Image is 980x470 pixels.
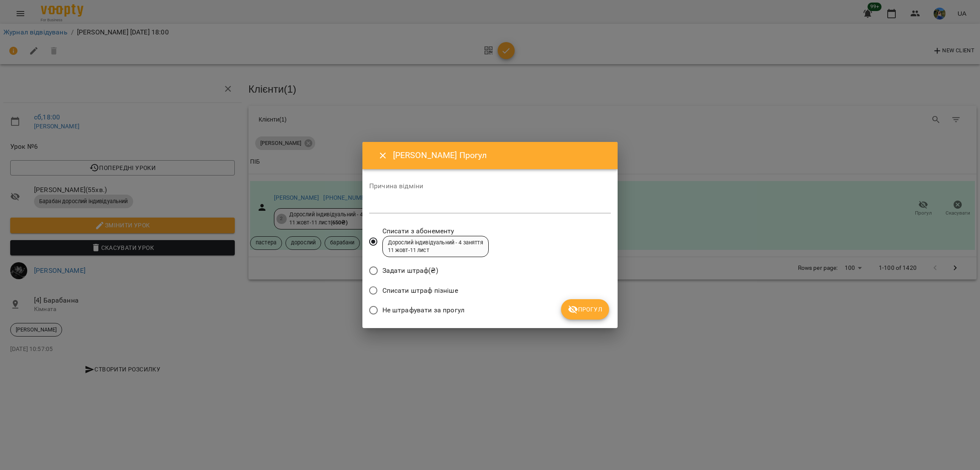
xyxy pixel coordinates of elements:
div: Дорослий індивідуальний - 4 заняття 11 жовт - 11 лист [388,239,483,255]
span: Не штрафувати за прогул [382,305,464,315]
span: Списати штраф пізніше [382,286,458,296]
label: Причина відміни [369,183,611,190]
span: Списати з абонементу [382,226,489,236]
h6: [PERSON_NAME] Прогул [393,149,607,162]
span: Задати штраф(₴) [382,266,438,276]
button: Close [373,145,393,166]
span: Прогул [568,304,602,314]
button: Прогул [561,299,609,320]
